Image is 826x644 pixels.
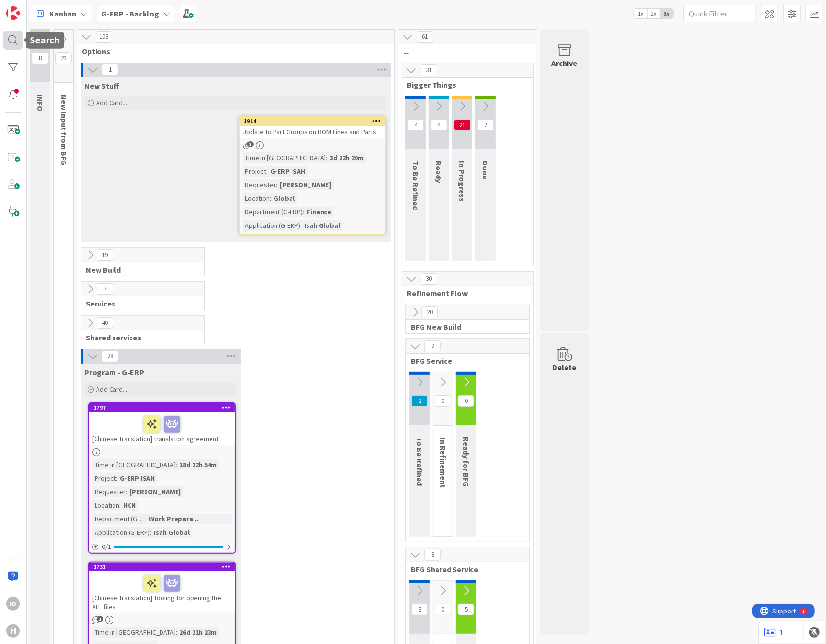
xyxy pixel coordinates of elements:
span: Ready [434,161,444,183]
div: H [6,624,20,638]
span: 1 [97,616,103,622]
span: BFG Shared Service [411,564,517,574]
span: ... [403,47,525,56]
span: 103 [96,31,112,43]
div: Time in [GEOGRAPHIC_DATA] [243,152,326,163]
div: [Chinese Translation] Tooling for opening the XLF files [89,571,235,613]
span: Shared services [86,333,192,342]
span: 0 / 1 [102,542,111,552]
span: 2 [477,119,494,131]
div: Time in [GEOGRAPHIC_DATA] [92,627,176,638]
div: 3d 22h 20m [327,152,366,163]
div: G-ERP ISAH [117,473,157,483]
span: : [326,152,327,163]
span: Done [481,161,490,179]
div: 1797 [94,404,235,411]
span: 4 [431,119,447,131]
span: 19 [97,249,113,261]
span: BFG Service [411,356,517,366]
span: 3 [411,604,428,615]
div: HCN [121,500,138,511]
span: 0 [458,395,474,407]
span: : [176,627,177,638]
span: INFO [35,94,45,111]
div: Time in [GEOGRAPHIC_DATA] [92,459,176,470]
div: 26d 21h 23m [177,627,219,638]
img: Visit kanbanzone.com [6,6,20,20]
span: 61 [417,31,433,43]
span: 31 [421,64,437,76]
span: : [119,500,121,511]
span: : [116,473,117,483]
div: Finance [304,207,334,217]
div: Location [92,500,119,511]
div: 1731[Chinese Translation] Tooling for opening the XLF files [89,563,235,613]
span: 3x [660,9,673,18]
a: 1914Update to Part Groups on BOM Lines and PartsTime in [GEOGRAPHIC_DATA]:3d 22h 20mProject:G-ERP... [239,116,386,235]
span: Refinement Flow [407,289,521,298]
span: 8 [32,52,49,64]
div: Location [243,193,270,204]
span: : [266,166,268,177]
div: Application (G-ERP) [243,220,300,231]
div: Archive [552,57,578,69]
span: : [150,527,151,538]
div: 1797 [89,403,235,412]
span: New Input from BFG [59,95,69,165]
span: : [176,459,177,470]
span: 5 [458,604,474,615]
div: Global [271,193,297,204]
span: Add Card... [96,98,127,107]
div: 1 [50,4,53,12]
span: : [145,514,146,524]
div: [PERSON_NAME] [277,179,334,190]
div: 1731 [94,563,235,570]
span: Kanban [49,8,76,19]
span: 4 [407,119,424,131]
a: 1797[Chinese Translation] translation agreementTime in [GEOGRAPHIC_DATA]:18d 22h 54mProject:G-ERP... [88,402,236,554]
span: 2 [411,395,428,407]
span: 2 [424,340,441,352]
span: In Refinement [438,437,448,488]
div: Project [243,166,266,177]
div: Department (G-ERP) [92,514,145,524]
span: In Progress [457,161,467,202]
div: 18d 22h 54m [177,459,219,470]
input: Quick Filter... [683,5,756,22]
span: 1 [102,64,118,76]
span: : [300,220,302,231]
span: 3 [247,141,254,147]
span: 22 [55,52,72,64]
span: 28 [102,351,118,362]
span: BFG New Build [411,322,517,332]
span: New Build [86,265,192,274]
div: Application (G-ERP) [92,527,150,538]
a: 1 [764,627,783,638]
span: 0 [435,395,451,407]
div: Isah Global [151,527,192,538]
div: Work Prepara... [146,514,201,524]
span: Program - G-ERP [84,368,144,377]
span: : [126,486,127,497]
span: Ready for BFG [461,437,471,487]
div: Isah Global [302,220,342,231]
div: 1797[Chinese Translation] translation agreement [89,403,235,445]
div: Update to Part Groups on BOM Lines and Parts [240,126,385,138]
b: G-ERP - Backlog [101,9,159,18]
span: Support [20,1,44,13]
span: Options [82,47,382,56]
div: 1914Update to Part Groups on BOM Lines and Parts [240,117,385,138]
span: 21 [454,119,470,131]
span: Bigger Things [407,80,521,90]
span: 20 [421,306,438,318]
div: 1731 [89,563,235,571]
div: G-ERP ISAH [268,166,308,177]
div: [Chinese Translation] translation agreement [89,412,235,445]
span: To Be Refined [415,437,424,486]
div: [PERSON_NAME] [127,486,183,497]
div: Department (G-ERP) [243,207,303,217]
div: Delete [553,361,577,373]
div: Project [92,473,116,483]
div: 0/1 [89,541,235,553]
h5: Search [30,36,60,45]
